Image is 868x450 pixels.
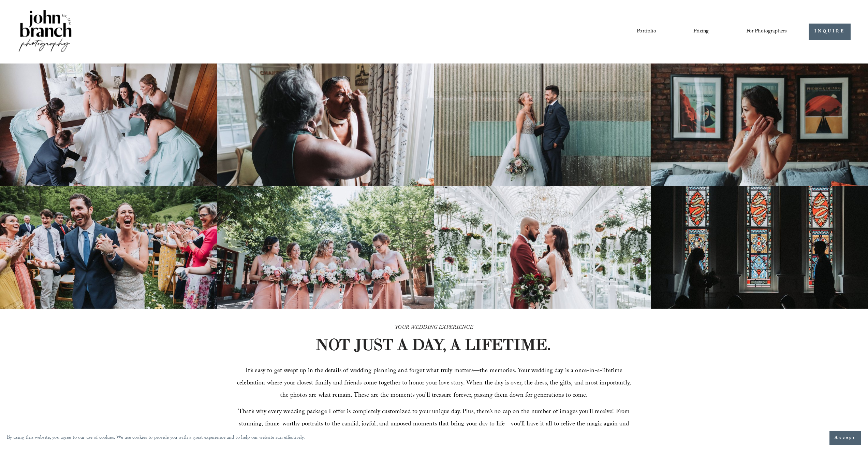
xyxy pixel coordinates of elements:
[434,186,651,309] img: Bride and groom standing in an elegant greenhouse with chandeliers and lush greenery.
[746,26,787,38] a: folder dropdown
[17,9,73,55] img: John Branch IV Photography
[746,26,787,37] span: For Photographers
[395,323,473,333] em: YOUR WEDDING EXPERIENCE
[829,431,861,445] button: Accept
[237,366,633,401] span: It’s easy to get swept up in the details of wedding planning and forget what truly matters—the me...
[434,64,651,186] img: A bride and groom standing together, laughing, with the bride holding a bouquet in front of a cor...
[217,64,434,186] img: Woman applying makeup to another woman near a window with floral curtains and autumn flowers.
[835,435,856,441] span: Accept
[809,24,851,40] a: INQUIRE
[651,64,868,186] img: Bride adjusting earring in front of framed posters on a brick wall.
[315,335,551,354] strong: NOT JUST A DAY, A LIFETIME.
[238,407,632,442] span: That’s why every wedding package I offer is completely customized to your unique day. Plus, there...
[651,186,868,309] img: Silhouettes of a bride and groom facing each other in a church, with colorful stained glass windo...
[637,26,656,38] a: Portfolio
[693,26,709,38] a: Pricing
[217,186,434,309] img: A bride and four bridesmaids in pink dresses, holding bouquets with pink and white flowers, smili...
[7,433,305,443] p: By using this website, you agree to our use of cookies. We use cookies to provide you with a grea...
